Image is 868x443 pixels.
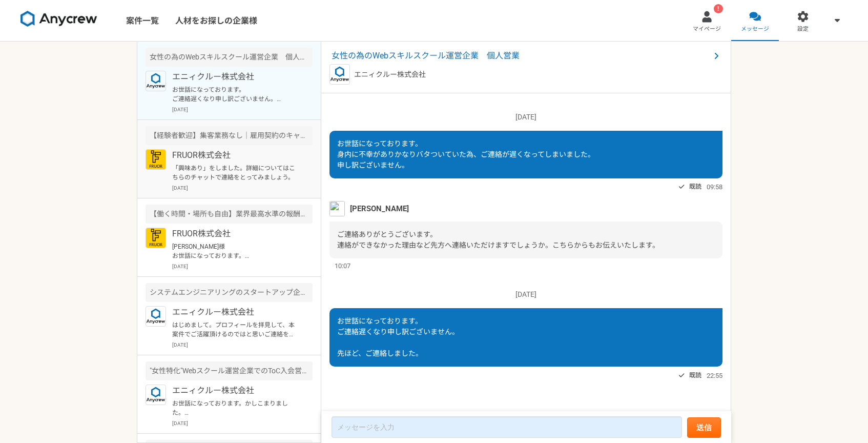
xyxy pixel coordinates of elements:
[714,4,723,13] div: !
[172,341,313,349] p: [DATE]
[354,69,426,80] p: エニィクルー株式会社
[172,263,313,270] p: [DATE]
[797,25,809,33] span: 設定
[146,385,166,405] img: logo_text_blue_01.png
[146,126,313,145] div: 【経験者歓迎】集客業務なし｜雇用契約のキャリアアドバイザー
[689,180,701,193] span: 既読
[172,242,299,260] p: [PERSON_NAME]様 お世話になっております。 [PERSON_NAME]です。 貴社の集客業務なしと記載された、業務委託の求人を拝見させていただいたのですが、そちらの内容でお話を進めて...
[335,261,350,271] span: 10:07
[689,369,701,381] span: 既読
[20,11,97,27] img: 8DqYSo04kwAAAAASUVORK5CYII=
[332,50,710,62] span: 女性の為のWebスキルスクール運営企業 個人営業
[146,228,166,248] img: FRUOR%E3%83%AD%E3%82%B3%E3%82%99.png
[337,139,595,169] span: お世話になっております。 身内に不幸がありかなりバタついていた為、ご連絡が遅くなってしまいました。 申し訳ございません。
[146,48,313,67] div: 女性の為のWebスキルスクール運営企業 個人営業
[146,283,313,302] div: システムエンジニアリングのスタートアップ企業 生成AIの新規事業のセールスを募集
[337,230,659,249] span: ご連絡ありがとうございます。 連絡ができなかった理由など先方へ連絡いただけますでしょうか。こちらからもお伝えいたします。
[329,201,345,216] img: S__5267474.jpg
[172,71,299,83] p: エニィクルー株式会社
[329,64,350,85] img: logo_text_blue_01.png
[741,25,769,33] span: メッセージ
[707,182,722,192] span: 09:58
[172,385,299,397] p: エニィクルー株式会社
[146,149,166,170] img: FRUOR%E3%83%AD%E3%82%B3%E3%82%99.png
[146,71,166,91] img: logo_text_blue_01.png
[172,399,299,417] p: お世話になっております。かしこまりました。 気になる案件等ございましたらお気軽にご連絡ください。 引き続きよろしくお願い致します。
[146,361,313,380] div: "女性特化"Webスクール運営企業でのToC入会営業（フルリモート可）
[337,317,459,357] span: お世話になっております。 ご連絡遅くなり申し訳ございません。 先ほど、ご連絡しました。
[693,25,721,33] span: マイページ
[350,203,409,214] span: [PERSON_NAME]
[172,184,313,192] p: [DATE]
[172,228,299,240] p: FRUOR株式会社
[146,306,166,327] img: logo_text_blue_01.png
[172,419,313,427] p: [DATE]
[172,320,299,339] p: はじめまして。プロフィールを拝見して、本案件でご活躍頂けるのではと思いご連絡を差し上げました。 案件ページの内容をご確認頂き、もし条件など合致されるようでしたら是非詳細をご案内できればと思います...
[146,205,313,224] div: 【働く時間・場所も自由】業界最高水準の報酬率を誇るキャリアアドバイザーを募集！
[687,417,721,438] button: 送信
[172,85,299,104] p: お世話になっております。 ご連絡遅くなり申し訳ございません。 先ほど、ご連絡しました。
[172,149,299,162] p: FRUOR株式会社
[707,371,722,380] span: 22:55
[172,306,299,318] p: エニィクルー株式会社
[172,106,313,113] p: [DATE]
[329,112,722,123] p: [DATE]
[329,289,722,300] p: [DATE]
[172,164,299,182] p: 「興味あり」をしました。詳細についてはこちらのチャットで連絡をとってみましょう。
